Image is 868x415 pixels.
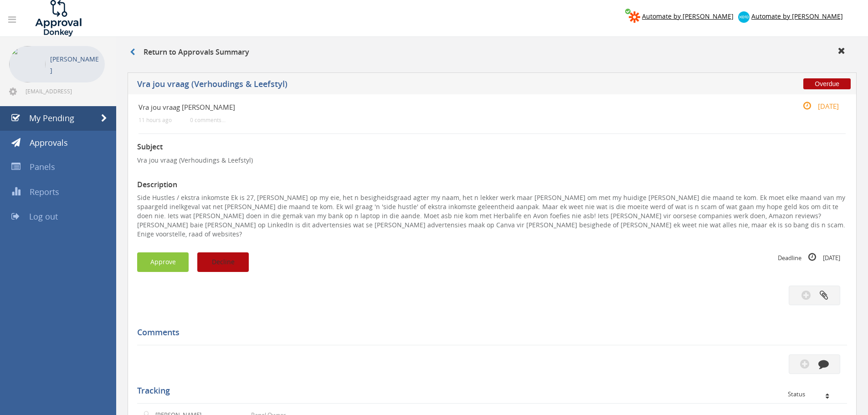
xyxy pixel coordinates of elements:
[137,193,847,239] p: Side Hustles / ekstra inkomste Ek is 27, [PERSON_NAME] op my eie, het n besigheidsgraad agter my ...
[190,117,226,123] small: 0 comments...
[30,137,68,148] span: Approvals
[137,386,840,395] h5: Tracking
[137,181,847,189] h3: Description
[803,78,851,89] span: Overdue
[139,103,728,111] h4: Vra jou vraag [PERSON_NAME]
[130,48,249,56] h3: Return to Approvals Summary
[629,11,640,23] img: zapier-logomark.png
[29,113,74,123] span: My Pending
[137,80,636,91] h5: Vra jou vraag (Verhoudings & Leefstyl)
[30,161,55,172] span: Panels
[788,391,840,397] div: Status
[778,252,840,262] small: Deadline [DATE]
[137,156,847,165] p: Vra jou vraag (Verhoudings & Leefstyl)
[793,101,839,111] small: [DATE]
[26,87,103,95] span: [EMAIL_ADDRESS][DOMAIN_NAME]
[30,186,59,197] span: Reports
[751,12,843,20] span: Automate by [PERSON_NAME]
[139,117,172,123] small: 11 hours ago
[137,252,189,272] button: Approve
[197,252,249,272] button: Decline
[137,328,840,337] h5: Comments
[29,211,58,222] span: Log out
[50,53,100,76] p: [PERSON_NAME]
[738,11,750,23] img: xero-logo.png
[137,143,847,151] h3: Subject
[642,12,734,20] span: Automate by [PERSON_NAME]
